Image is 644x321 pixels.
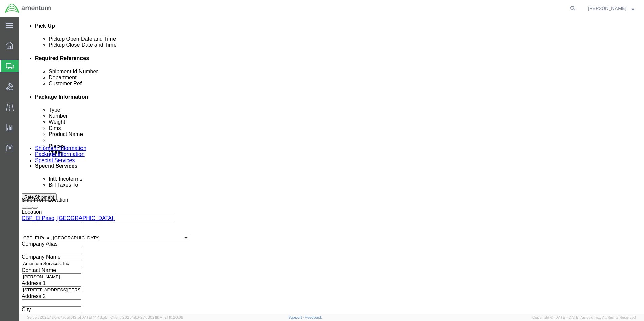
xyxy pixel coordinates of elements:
[19,17,644,314] iframe: FS Legacy Container
[156,315,183,319] span: [DATE] 10:20:09
[532,315,636,320] span: Copyright © [DATE]-[DATE] Agistix Inc., All Rights Reserved
[588,4,635,12] button: [PERSON_NAME]
[80,315,107,319] span: [DATE] 14:43:55
[288,315,305,319] a: Support
[110,315,183,319] span: Client: 2025.18.0-27d3021
[5,3,51,13] img: logo
[27,315,107,319] span: Server: 2025.18.0-c7ad5f513fb
[588,5,626,12] span: Juan Trevino
[305,315,322,319] a: Feedback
